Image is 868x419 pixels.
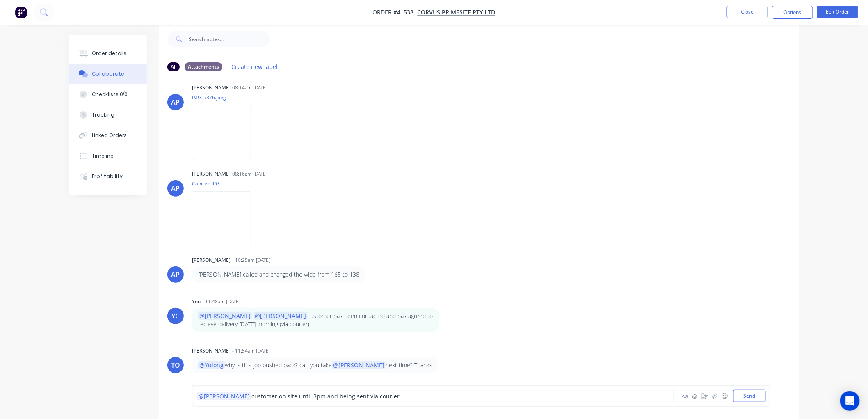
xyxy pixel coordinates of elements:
[192,170,231,178] div: [PERSON_NAME]
[92,111,114,119] div: Tracking
[373,9,418,16] span: Order #41538 -
[69,146,147,166] button: Timeline
[198,312,433,329] p: customer has been contacted and has agreed to recieve delivery [DATE] morning (via courier)
[332,361,386,369] span: @[PERSON_NAME]
[720,391,729,401] button: ☺
[817,6,858,18] button: Edit Order
[198,361,225,369] span: @Yulong
[733,390,766,402] button: Send
[69,84,147,105] button: Checklists 0/0
[192,347,231,355] div: [PERSON_NAME]
[251,392,400,400] span: customer on site until 3pm and being sent via courier
[171,97,180,107] div: AP
[92,173,123,180] div: Profitability
[69,166,147,187] button: Profitability
[198,312,252,320] span: @[PERSON_NAME]
[192,298,201,305] div: You
[92,152,114,160] div: Timeline
[92,70,124,78] div: Collaborate
[192,256,231,264] div: [PERSON_NAME]
[172,311,180,321] div: YC
[772,6,813,19] button: Options
[232,256,270,264] div: - 10:25am [DATE]
[232,170,267,178] div: 08:16am [DATE]
[171,183,180,193] div: AP
[171,270,180,279] div: AP
[69,105,147,125] button: Tracking
[69,43,147,64] button: Order details
[690,391,700,401] button: @
[192,84,231,92] div: [PERSON_NAME]
[202,298,240,305] div: - 11:48am [DATE]
[232,84,267,92] div: 08:14am [DATE]
[727,6,768,18] button: Close
[92,50,127,57] div: Order details
[192,94,259,101] p: IMG_5376.jpeg
[254,312,307,320] span: @[PERSON_NAME]
[189,31,270,47] input: Search notes...
[192,180,259,187] p: Capture.JPG
[92,132,127,139] div: Linked Orders
[840,391,860,411] div: Open Intercom Messenger
[92,91,128,98] div: Checklists 0/0
[680,391,690,401] button: Aa
[232,347,270,355] div: - 11:54am [DATE]
[418,9,496,16] a: Corvus Primesite Pty Ltd
[198,270,359,279] p: [PERSON_NAME] called and changed the wide from 165 to 138
[15,6,27,18] img: Factory
[167,62,180,71] div: All
[227,61,282,72] button: Create new label
[69,125,147,146] button: Linked Orders
[185,62,222,71] div: Attachments
[199,392,250,400] span: @[PERSON_NAME]
[171,360,180,370] div: TO
[69,64,147,84] button: Collaborate
[198,361,432,369] p: why is this job pushed back? can you take next time? Thanks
